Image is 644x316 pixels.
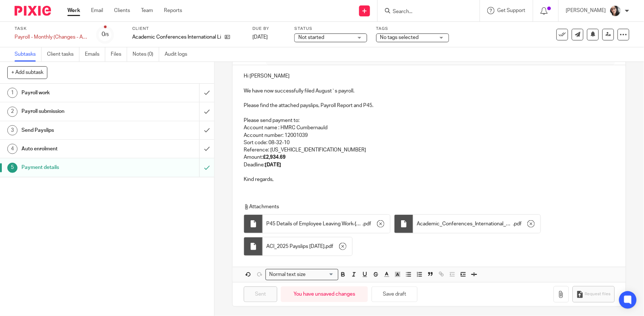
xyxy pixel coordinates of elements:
label: Client [132,26,243,32]
div: 3 [7,125,17,135]
span: Not started [298,35,324,40]
a: Email [91,7,103,14]
p: [PERSON_NAME] [566,7,606,14]
p: Amount: [244,154,614,161]
label: Status [294,26,367,32]
img: me%20(1).jpg [610,5,621,17]
p: Reference: [US_VEHICLE_IDENTIFICATION_NUMBER] [244,146,614,154]
p: Hi [PERSON_NAME] [244,72,614,80]
a: Client tasks [47,47,79,62]
a: Team [141,7,153,14]
h1: Payment details [21,162,135,173]
p: Attachments [244,203,604,210]
span: Request files [585,291,611,297]
div: Payroll - Monthly (Changes - ACIL) [15,33,87,41]
p: We have now successfully filed August`s payroll. [244,87,614,95]
p: Account number: 12001039 [244,132,614,139]
label: Task [15,26,87,32]
img: Pixie [15,6,51,16]
input: Sent [244,287,277,302]
div: . [263,237,352,256]
p: Deadline: [244,161,614,169]
a: Emails [85,47,105,62]
span: ACI_2025 Payslips [DATE] [266,243,325,250]
p: Academic Conferences International Limited [132,33,221,41]
a: Notes (0) [133,47,159,62]
label: Due by [252,26,285,32]
p: Kind regards, [244,176,614,183]
label: Tags [376,26,449,32]
button: Save draft [372,287,417,302]
strong: [DATE] [265,162,281,167]
h1: Auto enrolment [21,143,135,154]
input: Search for option [308,271,334,279]
button: + Add subtask [7,66,47,79]
span: P45 Details of Employee Leaving Work-[PERSON_NAME] [266,220,362,228]
div: . [413,215,541,233]
strong: £2,934.69 [263,155,286,160]
div: You have unsaved changes [281,287,368,302]
span: Academic_Conferences_International_Ltd_-_Gross_To_Net [DATE] [417,220,513,228]
a: Work [67,7,80,14]
span: Normal text size [267,271,307,279]
span: No tags selected [380,35,419,40]
div: 5 [7,163,17,173]
div: 0 [102,30,109,39]
a: Subtasks [15,47,42,62]
p: Sort code: 08-32-10 [244,139,614,146]
div: 4 [7,144,17,154]
div: 1 [7,88,17,98]
h1: Payroll submission [21,106,135,117]
small: /5 [105,33,109,37]
span: pdf [514,220,522,228]
div: Search for option [266,269,338,280]
button: Request files [573,286,615,303]
p: Please send payment to: [244,117,614,124]
h1: Payroll work [21,87,135,98]
span: pdf [326,243,333,250]
a: Reports [164,7,182,14]
h1: Send Payslips [21,125,135,136]
p: Please find the attached payslips, Payroll Report and P45. [244,102,614,109]
span: pdf [364,220,371,228]
div: 2 [7,107,17,117]
a: Clients [114,7,130,14]
input: Search [392,9,458,15]
a: Audit logs [165,47,193,62]
p: Account name : HMRC Cumbernauld [244,124,614,131]
span: [DATE] [252,35,268,40]
span: Get Support [498,8,526,13]
div: . [263,215,390,233]
a: Files [111,47,127,62]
